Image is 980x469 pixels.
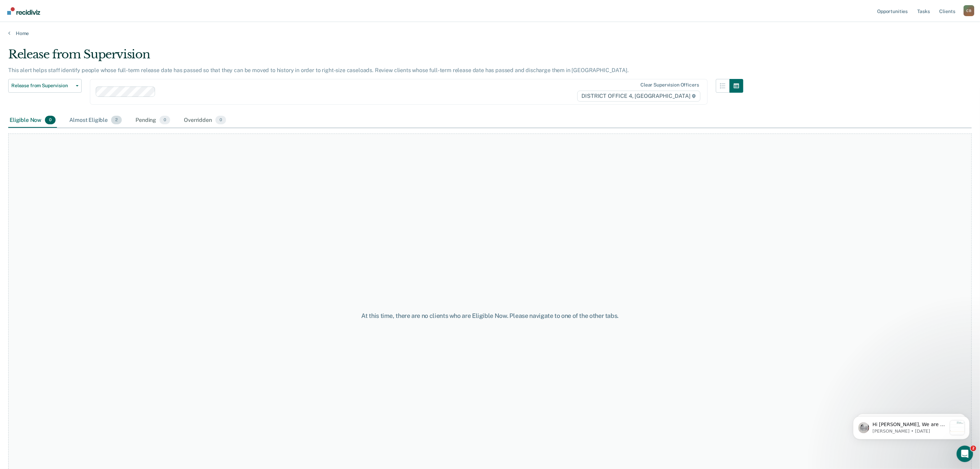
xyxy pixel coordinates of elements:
[8,67,629,73] p: This alert helps staff identify people whose full-term release date has passed so that they can b...
[68,113,123,128] div: Almost Eligible2
[577,91,700,102] span: DISTRICT OFFICE 4, [GEOGRAPHIC_DATA]
[8,30,972,36] a: Home
[8,79,82,93] button: Release from Supervision
[971,446,976,451] span: 2
[8,47,743,67] div: Release from Supervision
[8,113,57,128] div: Eligible Now0
[30,19,104,195] span: Hi [PERSON_NAME], We are so excited to announce a brand new feature: AI case note search! 📣 Findi...
[215,116,226,125] span: 0
[11,83,73,89] span: Release from Supervision
[640,82,699,88] div: Clear supervision officers
[957,446,973,462] iframe: Intercom live chat
[134,113,172,128] div: Pending0
[111,116,122,125] span: 2
[964,5,975,16] div: C B
[160,116,170,125] span: 0
[182,113,227,128] div: Overridden0
[249,312,731,320] div: At this time, there are no clients who are Eligible Now. Please navigate to one of the other tabs.
[45,116,56,125] span: 0
[843,402,980,450] iframe: Intercom notifications message
[7,7,40,15] img: Recidiviz
[30,26,104,32] p: Message from Kim, sent 2w ago
[964,5,975,16] button: Profile dropdown button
